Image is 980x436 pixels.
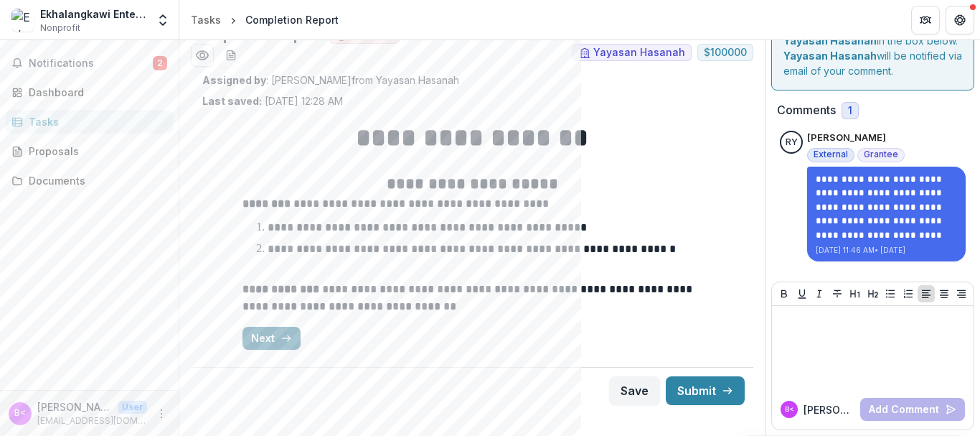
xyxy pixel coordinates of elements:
span: Nonprofit [40,22,80,34]
a: Documents [6,169,173,193]
button: Bullet List [882,285,899,302]
strong: Last saved: [202,95,262,107]
span: Yayasan Hasanah [593,47,685,59]
a: Dashboard [6,80,173,104]
div: Completion Report [245,12,339,27]
button: Save [609,376,660,405]
button: Add Comment [860,398,965,421]
button: Align Center [936,285,953,302]
button: Get Help [946,6,974,34]
p: [DATE] 12:28 AM [202,93,343,108]
strong: Assigned by [202,74,266,86]
button: Ordered List [900,285,917,302]
nav: breadcrumb [185,9,344,30]
p: [PERSON_NAME] [807,131,886,145]
button: Preview d1951745-580a-41bf-a0e3-2730b662bd21.pdf [191,44,214,67]
p: [PERSON_NAME] <[EMAIL_ADDRESS][DOMAIN_NAME]> <[EMAIL_ADDRESS][DOMAIN_NAME]> [37,399,112,414]
button: Submit [666,376,745,405]
p: [DATE] 11:46 AM • [DATE] [816,245,957,256]
div: Benjamin Ang <ekhalangkawi@gmail.com> <ekhalangkawi@gmail.com> [785,406,794,413]
button: Heading 2 [864,285,882,302]
div: Tasks [191,12,221,27]
div: Documents [29,173,161,188]
span: 2 [153,56,167,70]
button: download-word-button [220,44,242,67]
div: Proposals [29,144,161,159]
div: Dashboard [29,85,161,100]
div: Benjamin Ang <ekhalangkawi@gmail.com> <ekhalangkawi@gmail.com> [14,409,26,418]
strong: Yayasan Hasanah [783,34,877,47]
p: User [118,401,147,414]
button: Partners [911,6,940,34]
button: Italicize [811,285,828,302]
div: Ekhalangkawi Enterprise [40,6,147,22]
span: Notifications [29,57,153,70]
span: External [814,149,848,159]
span: $ 100000 [704,47,747,59]
a: Tasks [185,9,227,30]
div: Tasks [29,114,161,129]
a: Tasks [6,110,173,134]
button: Open entity switcher [153,6,173,34]
button: More [153,405,170,422]
a: Proposals [6,139,173,163]
div: Rebecca Yau [786,138,798,147]
button: Bold [776,285,793,302]
button: Underline [793,285,811,302]
button: Heading 1 [847,285,864,302]
span: 1 [848,105,852,117]
button: Align Left [918,285,935,302]
button: Align Right [953,285,970,302]
img: Ekhalangkawi Enterprise [11,9,34,32]
strong: Yayasan Hasanah [783,50,877,62]
p: : [PERSON_NAME] from Yayasan Hasanah [202,73,742,88]
button: Next [242,327,301,350]
span: Grantee [864,149,898,159]
h2: Comments [777,103,836,117]
p: [EMAIL_ADDRESS][DOMAIN_NAME] [37,414,147,427]
p: [PERSON_NAME] [804,402,854,417]
div: Send comments or questions to in the box below. will be notified via email of your comment. [771,6,974,91]
button: Strike [829,285,846,302]
button: Notifications2 [6,52,173,75]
